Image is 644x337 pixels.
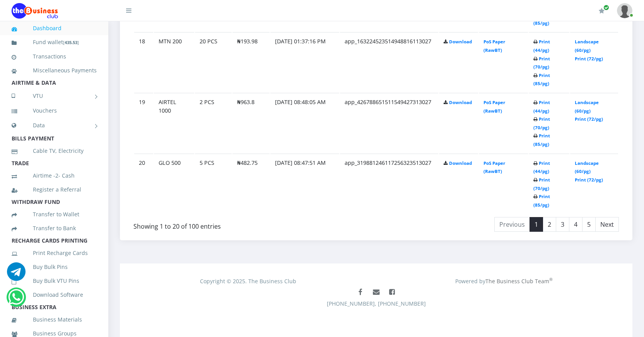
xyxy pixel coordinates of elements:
a: Print (44/pg) [533,39,550,53]
div: [PHONE_NUMBER], [PHONE_NUMBER] [126,285,627,324]
div: Powered by [376,277,632,285]
a: 5 [582,217,596,232]
a: Print (70/pg) [533,177,550,191]
td: ₦193.98 [232,32,270,92]
a: PoS Paper (RawBT) [483,39,505,53]
a: Print (72/pg) [575,116,603,122]
a: Landscape (60/pg) [575,39,599,53]
img: Logo [12,3,58,19]
td: ₦482.75 [232,154,270,214]
a: Chat for support [7,268,26,281]
a: 2 [543,217,556,232]
a: Cable TV, Electricity [12,142,97,160]
a: Print (85/pg) [533,133,550,147]
a: Like The Business Club Page [353,285,367,299]
a: 1 [530,217,543,232]
a: Mail us [369,285,383,299]
a: Transfer to Bank [12,219,97,237]
td: 19 [134,93,153,153]
a: Dashboard [12,19,97,37]
a: Chat for support [8,294,24,306]
a: Download [449,39,472,44]
a: PoS Paper (RawBT) [483,99,505,114]
div: Copyright © 2025. The Business Club [120,277,376,285]
a: Airtime -2- Cash [12,167,97,185]
a: Business Materials [12,311,97,328]
a: Next [595,217,619,232]
div: Showing 1 to 20 of 100 entries [133,216,330,231]
td: [DATE] 08:48:05 AM [270,93,340,153]
a: Print (72/pg) [575,177,603,183]
a: Data [12,116,97,135]
td: app_319881246117256323513027 [340,154,438,214]
b: 435.53 [65,39,77,45]
a: Download [449,160,472,166]
td: 18 [134,32,153,92]
i: Renew/Upgrade Subscription [599,8,605,14]
td: AIRTEL 1000 [154,93,194,153]
a: The Business Club Team® [485,277,553,285]
td: 20 [134,154,153,214]
a: Vouchers [12,102,97,120]
td: app_163224523514948816113027 [340,32,438,92]
td: 20 PCS [195,32,232,92]
td: GLO 500 [154,154,194,214]
a: Landscape (60/pg) [575,99,599,114]
a: PoS Paper (RawBT) [483,160,505,174]
a: Print Recharge Cards [12,244,97,262]
a: Register a Referral [12,181,97,198]
td: [DATE] 08:47:51 AM [270,154,340,214]
a: Download Software [12,286,97,304]
td: [DATE] 01:37:16 PM [270,32,340,92]
a: Print (72/pg) [575,56,603,62]
a: Buy Bulk Pins [12,258,97,276]
a: 3 [556,217,569,232]
a: Print (70/pg) [533,116,550,130]
a: Transactions [12,48,97,65]
td: 5 PCS [195,154,232,214]
img: User [617,3,632,18]
a: Print (85/pg) [533,193,550,208]
sup: ® [549,277,553,282]
a: Transfer to Wallet [12,205,97,223]
td: MTN 200 [154,32,194,92]
small: [ ] [63,39,79,45]
a: Landscape (60/pg) [575,160,599,174]
span: Renew/Upgrade Subscription [603,5,609,10]
td: 2 PCS [195,93,232,153]
a: 4 [569,217,583,232]
a: Download [449,99,472,105]
a: Fund wallet[435.53] [12,33,97,51]
a: Print (44/pg) [533,160,550,174]
a: Join The Business Club Group [385,285,399,299]
a: Print (70/pg) [533,56,550,70]
td: app_426788651511549427313027 [340,93,438,153]
a: Print (85/pg) [533,12,550,26]
a: Print (44/pg) [533,99,550,114]
a: Miscellaneous Payments [12,62,97,79]
a: VTU [12,86,97,106]
td: ₦963.8 [232,93,270,153]
a: Buy Bulk VTU Pins [12,272,97,290]
a: Print (85/pg) [533,72,550,87]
